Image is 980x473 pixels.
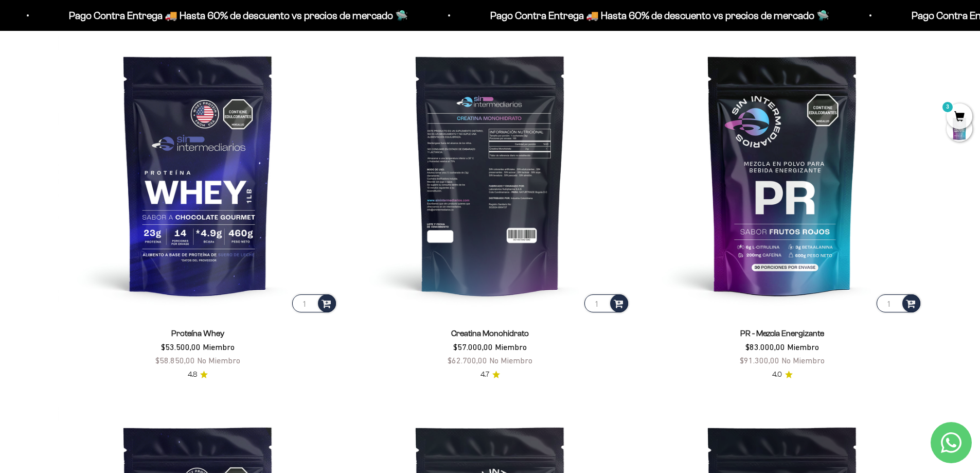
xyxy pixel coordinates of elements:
span: $58.850,00 [155,356,195,365]
span: $83.000,00 [745,342,785,352]
a: 3 [947,112,972,123]
a: PR - Mezcla Energizante [740,329,824,338]
img: Creatina Monohidrato [350,34,630,314]
a: 4.04.0 de 5.0 estrellas [772,369,793,380]
span: No Miembro [197,356,240,365]
span: No Miembro [489,356,532,365]
a: 4.74.7 de 5.0 estrellas [480,369,500,380]
mark: 3 [941,101,954,113]
p: Pago Contra Entrega 🚚 Hasta 60% de descuento vs precios de mercado 🛸 [490,7,829,24]
span: $57.000,00 [453,342,493,352]
span: Miembro [495,342,527,352]
a: Creatina Monohidrato [451,329,529,338]
a: Proteína Whey [171,329,224,338]
span: $91.300,00 [740,356,779,365]
p: Pago Contra Entrega 🚚 Hasta 60% de descuento vs precios de mercado 🛸 [69,7,408,24]
span: $62.700,00 [448,356,487,365]
span: 4.8 [188,369,197,380]
a: 4.84.8 de 5.0 estrellas [188,369,208,380]
span: No Miembro [781,356,825,365]
span: 4.0 [772,369,782,380]
span: $53.500,00 [161,342,201,352]
span: Miembro [787,342,819,352]
span: Miembro [203,342,235,352]
span: 4.7 [480,369,489,380]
